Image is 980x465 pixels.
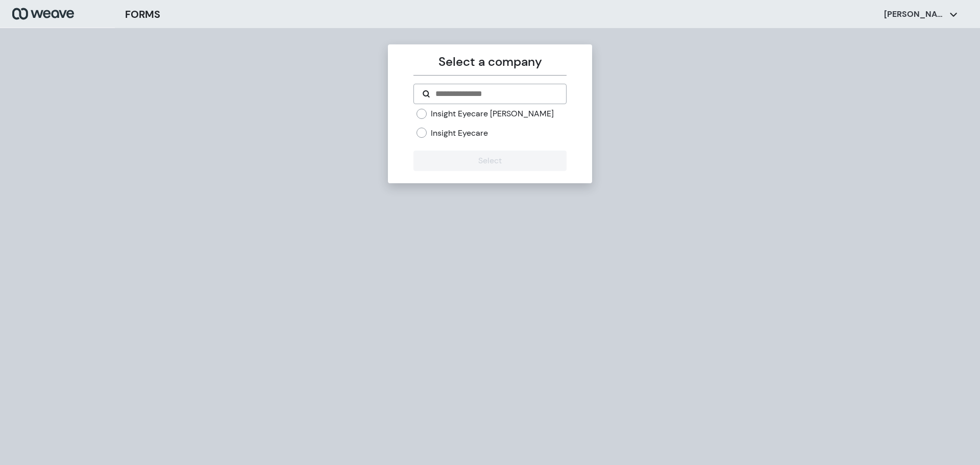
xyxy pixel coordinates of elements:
[413,53,566,71] p: Select a company
[413,151,566,171] button: Select
[431,108,554,119] label: Insight Eyecare [PERSON_NAME]
[125,7,160,22] h3: FORMS
[431,128,488,139] label: Insight Eyecare
[884,9,945,20] p: [PERSON_NAME]
[434,88,557,100] input: Search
